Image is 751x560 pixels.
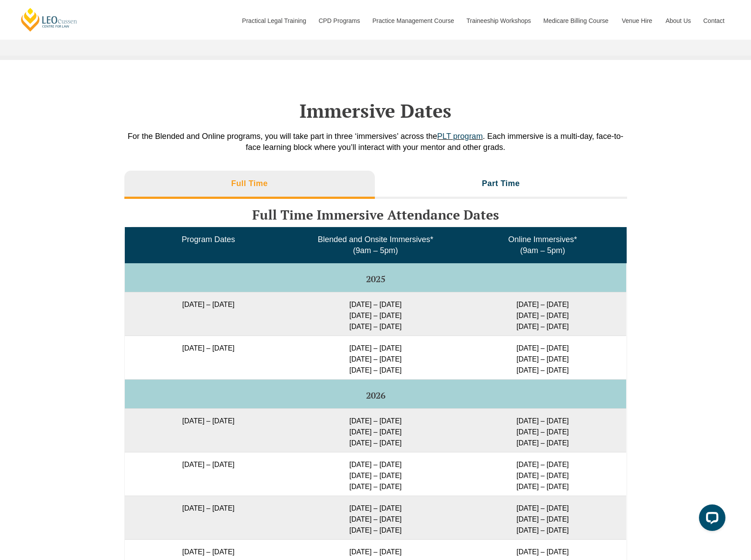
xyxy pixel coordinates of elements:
td: [DATE] – [DATE] [125,336,292,379]
a: Practice Management Course [366,2,460,40]
h5: 2025 [128,274,623,284]
a: Venue Hire [615,2,659,40]
a: PLT program [437,132,482,141]
a: Medicare Billing Course [537,2,615,40]
td: [DATE] – [DATE] [DATE] – [DATE] [DATE] – [DATE] [292,452,459,496]
td: [DATE] – [DATE] [125,496,292,539]
a: Contact [697,2,731,40]
td: [DATE] – [DATE] [125,408,292,452]
td: [DATE] – [DATE] [DATE] – [DATE] [DATE] – [DATE] [459,408,626,452]
a: CPD Programs [312,2,366,40]
td: [DATE] – [DATE] [125,292,292,336]
td: [DATE] – [DATE] [DATE] – [DATE] [DATE] – [DATE] [292,408,459,452]
a: About Us [659,2,697,40]
span: Blended and Onsite Immersives* (9am – 5pm) [318,235,433,255]
h5: 2026 [128,391,623,400]
td: [DATE] – [DATE] [DATE] – [DATE] [DATE] – [DATE] [292,336,459,379]
span: Online Immersives* (9am – 5pm) [508,235,577,255]
td: [DATE] – [DATE] [DATE] – [DATE] [DATE] – [DATE] [459,336,626,379]
p: For the Blended and Online programs, you will take part in three ‘immersives’ across the . Each i... [124,131,627,153]
iframe: LiveChat chat widget [692,501,729,538]
td: [DATE] – [DATE] [125,452,292,496]
span: Program Dates [182,235,235,244]
td: [DATE] – [DATE] [DATE] – [DATE] [DATE] – [DATE] [292,292,459,336]
td: [DATE] – [DATE] [DATE] – [DATE] [DATE] – [DATE] [459,292,626,336]
a: [PERSON_NAME] Centre for Law [20,7,78,32]
td: [DATE] – [DATE] [DATE] – [DATE] [DATE] – [DATE] [292,496,459,539]
a: Traineeship Workshops [460,2,537,40]
h3: Full Time [231,179,268,189]
h3: Part Time [482,179,520,189]
td: [DATE] – [DATE] [DATE] – [DATE] [DATE] – [DATE] [459,452,626,496]
h2: Immersive Dates [124,100,627,122]
td: [DATE] – [DATE] [DATE] – [DATE] [DATE] – [DATE] [459,496,626,539]
h3: Full Time Immersive Attendance Dates [124,208,627,222]
a: Practical Legal Training [235,2,312,40]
